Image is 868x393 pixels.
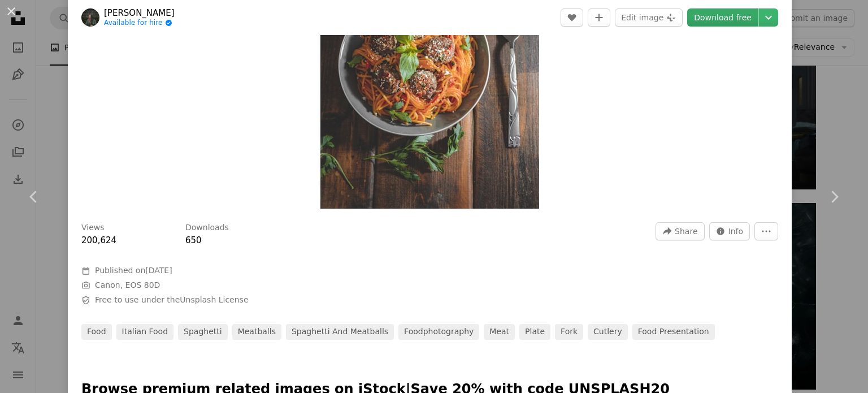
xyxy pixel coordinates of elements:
a: Unsplash License [180,295,248,304]
a: meatballs [232,324,281,340]
span: Free to use under the [95,295,249,306]
h3: Downloads [185,222,229,234]
span: 650 [185,235,202,245]
a: spaghetti [178,324,228,340]
a: [PERSON_NAME] [104,7,175,19]
img: Go to fatemeh habibyar's profile [81,8,99,27]
span: 200,624 [81,235,116,245]
a: plate [519,324,550,340]
a: Next [800,142,868,251]
button: Add to Collection [588,8,610,27]
button: Share this image [656,222,704,240]
button: Canon, EOS 80D [95,280,160,291]
a: food [81,324,112,340]
button: Edit image [615,8,683,27]
a: spaghetti and meatballs [286,324,394,340]
a: meat [484,324,515,340]
h3: Views [81,222,105,234]
a: food presentation [632,324,715,340]
button: More Actions [754,222,778,240]
a: Download free [687,8,758,27]
span: Published on [95,266,172,275]
a: foodphotography [398,324,479,340]
span: Info [728,223,744,240]
button: Stats about this image [709,222,750,240]
time: February 23, 2023 at 1:50:20 PM GMT+5:30 [145,266,172,275]
button: Choose download size [759,8,778,27]
a: italian food [116,324,173,340]
button: Like [561,8,583,27]
span: Share [675,223,697,240]
a: fork [555,324,583,340]
a: Available for hire [104,19,175,28]
a: cutlery [588,324,628,340]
